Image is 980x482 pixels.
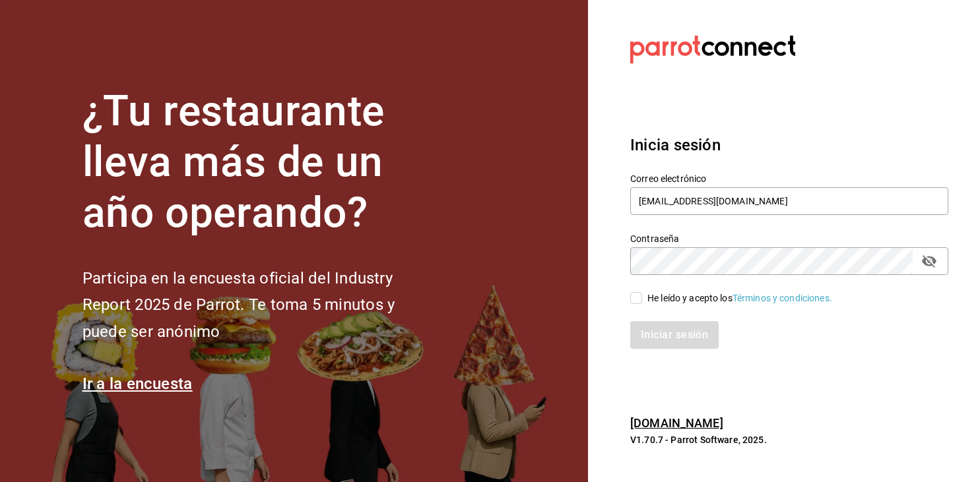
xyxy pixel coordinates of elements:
[630,187,948,215] input: Ingresa tu correo electrónico
[630,133,948,157] h3: Inicia sesión
[630,234,948,243] label: Contraseña
[630,174,948,183] label: Correo electrónico
[630,433,948,446] p: V1.70.7 - Parrot Software, 2025.
[82,265,439,346] h2: Participa en la encuesta oficial del Industry Report 2025 de Parrot. Te toma 5 minutos y puede se...
[647,291,832,305] div: He leído y acepto los
[630,416,723,430] a: [DOMAIN_NAME]
[82,86,439,238] h1: ¿Tu restaurante lleva más de un año operando?
[918,250,940,272] button: passwordField
[733,293,832,303] a: Términos y condiciones.
[82,375,193,393] a: Ir a la encuesta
